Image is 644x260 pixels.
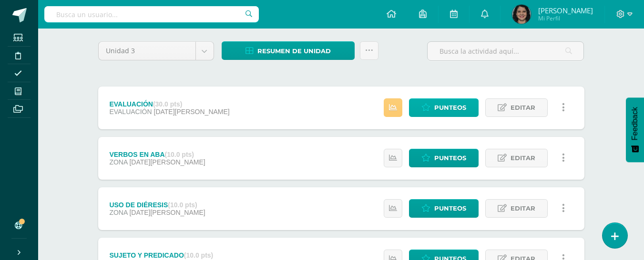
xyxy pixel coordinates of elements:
div: SUJETO Y PREDICADO [109,251,213,259]
a: Unidad 3 [99,42,214,60]
a: Punteos [409,199,479,218]
strong: (10.0 pts) [165,151,194,158]
a: Punteos [409,149,479,167]
strong: (10.0 pts) [184,251,213,259]
span: Punteos [434,200,466,217]
span: Resumen de unidad [257,42,331,60]
strong: (10.0 pts) [168,201,197,209]
input: Busca la actividad aquí... [428,42,583,60]
a: Resumen de unidad [222,41,355,60]
span: EVALUACIÓN [109,108,152,116]
span: ZONA [109,158,127,166]
button: Feedback - Mostrar encuesta [626,97,644,162]
img: d4e8f67989829fd83a261e7783e73213.png [512,5,531,24]
strong: (30.0 pts) [153,100,182,108]
span: Punteos [434,99,466,116]
span: Unidad 3 [106,42,188,60]
span: [DATE][PERSON_NAME] [129,209,205,216]
span: Punteos [434,149,466,167]
span: Editar [511,200,535,217]
div: EVALUACIÓN [109,100,229,108]
span: Editar [511,149,535,167]
a: Punteos [409,98,479,117]
div: VERBOS EN ABA [109,151,205,158]
span: Mi Perfil [538,14,593,22]
input: Busca un usuario... [44,6,259,22]
div: USO DE DIÉRESIS [109,201,205,209]
span: Feedback [631,107,639,140]
span: ZONA [109,209,127,216]
span: [PERSON_NAME] [538,6,593,15]
span: Editar [511,99,535,116]
span: [DATE][PERSON_NAME] [129,158,205,166]
span: [DATE][PERSON_NAME] [154,108,230,116]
